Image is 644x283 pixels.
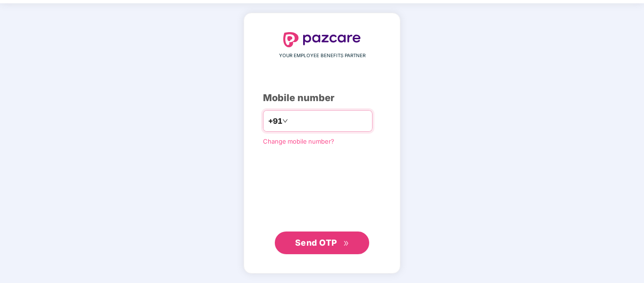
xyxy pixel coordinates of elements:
[343,240,349,247] span: double-right
[268,115,282,127] span: +91
[275,232,369,254] button: Send OTPdouble-right
[282,118,288,124] span: down
[283,32,361,47] img: logo
[295,238,337,248] span: Send OTP
[263,137,334,145] a: Change mobile number?
[263,91,381,105] div: Mobile number
[279,52,365,60] span: YOUR EMPLOYEE BENEFITS PARTNER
